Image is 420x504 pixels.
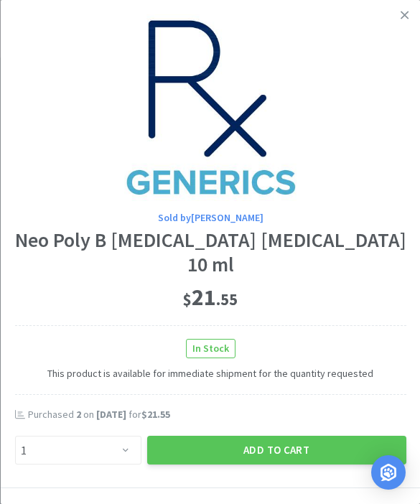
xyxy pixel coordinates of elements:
[117,14,304,201] img: 49675537e2c84bb59fe516e9b66c4367_169634.jpeg
[183,289,192,309] span: $
[183,283,238,312] span: 21
[95,408,126,421] span: [DATE]
[75,408,80,421] span: 2
[27,408,406,422] div: Purchased on for
[14,228,406,276] div: Neo Poly B [MEDICAL_DATA] [MEDICAL_DATA] 10 ml
[141,408,169,421] span: $21.55
[371,455,406,490] div: Open Intercom Messenger
[146,436,406,465] button: Add to Cart
[186,340,234,358] span: In Stock
[14,210,406,225] div: Sold by [PERSON_NAME]
[14,358,406,381] span: This product is available for immediate shipment for the quantity requested
[216,289,238,309] span: . 55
